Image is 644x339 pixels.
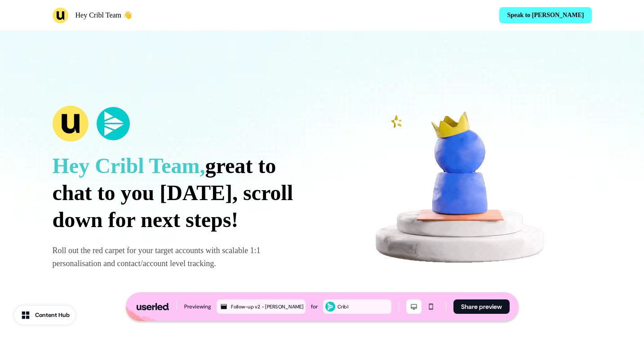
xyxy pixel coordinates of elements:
[453,299,510,314] button: Share preview
[76,10,133,21] p: Hey Cribl Team 👋
[499,7,591,23] a: Speak to [PERSON_NAME]
[406,299,422,314] button: Desktop mode
[231,303,304,311] div: Follow-up v2 - [PERSON_NAME]
[53,246,261,268] span: Roll out the red carpet for your target accounts with scalable 1:1 personalisation and contact/ac...
[53,154,205,178] span: Hey Cribl Team,
[53,154,293,232] span: great to chat to you [DATE], scroll down for next steps!
[311,302,318,311] div: for
[35,311,70,320] div: Content Hub
[423,299,439,314] button: Mobile mode
[184,302,211,311] div: Previewing
[338,303,390,311] div: Cribl
[14,306,75,325] button: Content Hub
